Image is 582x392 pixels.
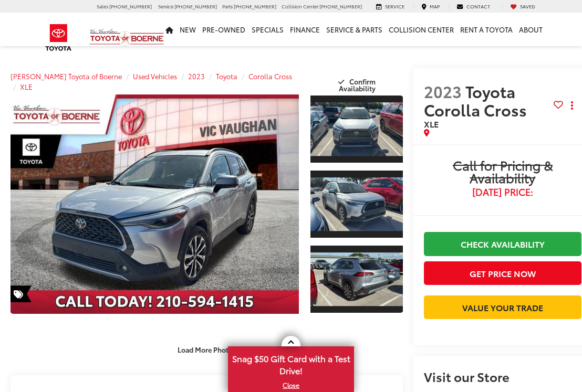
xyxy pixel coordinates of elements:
[234,3,276,9] span: [PHONE_NUMBER]
[174,3,217,9] span: [PHONE_NUMBER]
[158,3,173,9] span: Service
[457,13,516,46] a: Rent a Toyota
[310,245,403,314] a: Expand Photo 3
[11,285,32,302] span: Special
[11,94,299,314] a: Expand Photo 0
[449,3,498,10] a: Contact
[323,13,386,46] a: Service & Parts: Opens in a new tab
[8,94,302,314] img: 2023 Toyota Corolla Cross XLE
[222,3,233,9] span: Parts
[385,3,404,9] span: Service
[133,71,177,81] a: Used Vehicles
[520,3,535,9] span: Saved
[216,71,237,81] a: Toyota
[39,20,78,55] img: Toyota
[319,3,362,9] span: [PHONE_NUMBER]
[170,341,243,359] button: Load More Photos
[162,13,176,46] a: Home
[563,97,581,115] button: Actions
[109,3,152,9] span: [PHONE_NUMBER]
[282,3,318,9] span: Collision Center
[424,158,581,187] span: Call for Pricing & Availability
[413,3,448,10] a: Map
[199,13,248,46] a: Pre-Owned
[368,3,412,10] a: Service
[424,261,581,285] button: Get Price Now
[310,94,403,164] a: Expand Photo 1
[188,71,205,81] a: 2023
[502,3,543,10] a: My Saved Vehicles
[424,369,581,383] h2: Visit our Store
[176,13,199,46] a: New
[248,13,287,46] a: Specials
[516,13,546,46] a: About
[571,101,573,110] span: dropdown dots
[309,102,404,156] img: 2023 Toyota Corolla Cross XLE
[229,347,353,379] span: Snag $50 Gift Card with a Test Drive!
[424,118,439,130] span: XLE
[424,80,462,102] span: 2023
[11,71,122,81] a: [PERSON_NAME] Toyota of Boerne
[339,77,376,93] span: Confirm Availability
[424,187,581,197] span: [DATE] Price:
[466,3,490,9] span: Contact
[287,13,323,46] a: Finance
[248,71,292,81] a: Corolla Cross
[309,252,404,306] img: 2023 Toyota Corolla Cross XLE
[97,3,108,9] span: Sales
[314,72,402,91] button: Confirm Availability
[89,28,164,47] img: Vic Vaughan Toyota of Boerne
[20,82,33,91] a: XLE
[424,295,581,319] a: Value Your Trade
[424,232,581,256] a: Check Availability
[430,3,440,9] span: Map
[424,80,531,121] span: Toyota Corolla Cross
[310,169,403,239] a: Expand Photo 2
[386,13,457,46] a: Collision Center
[309,177,404,231] img: 2023 Toyota Corolla Cross XLE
